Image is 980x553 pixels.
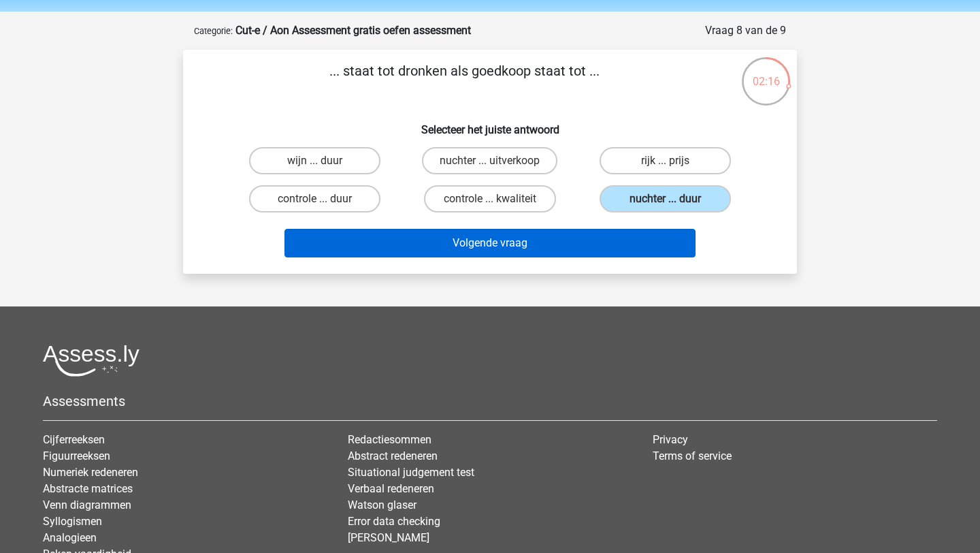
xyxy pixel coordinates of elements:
[284,229,696,257] button: Volgende vraag
[600,185,731,212] label: nuchter ... duur
[348,515,440,528] a: Error data checking
[348,433,431,446] a: Redactiesommen
[43,499,131,511] a: Venn diagrammen
[653,433,688,446] a: Privacy
[43,449,110,462] a: Figuurreeksen
[600,147,731,174] label: rijk ... prijs
[43,482,133,495] a: Abstracte matrices
[422,147,557,174] label: nuchter ... uitverkoop
[348,449,438,462] a: Abstract redeneren
[653,449,732,462] a: Terms of service
[235,24,471,37] strong: Cut-e / Aon Assessment gratis oefen assessment
[249,147,380,174] label: wijn ... duur
[205,61,724,101] p: ... staat tot dronken als goedkoop staat tot ...
[348,499,416,511] a: Watson glaser
[424,185,555,212] label: controle ... kwaliteit
[348,482,434,495] a: Verbaal redeneren
[43,466,138,479] a: Numeriek redeneren
[740,56,791,90] div: 02:16
[43,531,97,544] a: Analogieen
[249,185,380,212] label: controle ... duur
[205,112,775,136] h6: Selecteer het juiste antwoord
[348,531,429,544] a: [PERSON_NAME]
[43,433,105,446] a: Cijferreeksen
[194,26,233,36] small: Categorie:
[705,22,786,39] div: Vraag 8 van de 9
[43,393,937,409] h5: Assessments
[348,466,474,479] a: Situational judgement test
[43,515,102,528] a: Syllogismen
[43,345,140,377] img: Assessly logo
